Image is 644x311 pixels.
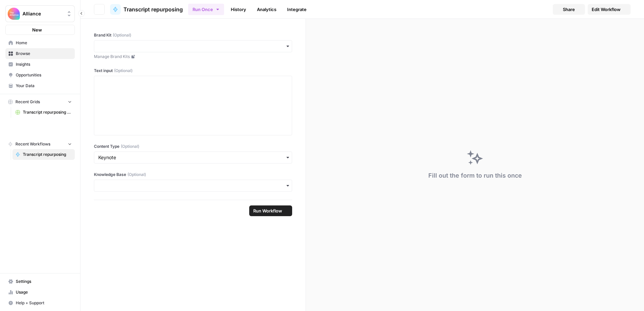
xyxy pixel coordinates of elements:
button: Run Workflow [249,205,292,216]
span: Edit Workflow [592,6,621,13]
a: Opportunities [5,70,75,80]
a: Settings [5,276,75,287]
a: Manage Brand Kits [94,54,292,60]
label: Brand Kit [94,32,292,38]
span: Your Data [16,83,72,89]
a: Insights [5,59,75,70]
a: Edit Workflow [588,4,631,15]
span: Help + Support [16,300,72,306]
label: Knowledge Base [94,172,292,178]
span: (Optional) [127,172,146,178]
button: New [5,25,75,35]
span: (Optional) [121,143,139,149]
button: Help + Support [5,298,75,308]
a: Transcript repurposing [12,149,75,160]
span: Share [563,6,575,13]
span: Recent Grids [15,99,40,105]
span: Browse [16,51,72,57]
span: Recent Workflows [15,141,50,147]
a: Transcript repurposing [110,4,183,15]
label: Text input [94,68,292,74]
span: Transcript repurposing (CMO) [23,109,72,115]
span: Home [16,40,72,46]
button: Run Once [188,4,224,15]
button: Recent Grids [5,97,75,107]
span: New [32,26,42,33]
button: Recent Workflows [5,139,75,149]
span: (Optional) [114,68,132,74]
span: Transcript repurposing [23,151,72,158]
a: Browse [5,48,75,59]
label: Content Type [94,143,292,149]
button: Share [553,4,585,15]
div: Fill out the form to run this once [428,171,522,180]
span: Alliance [22,10,63,17]
a: Usage [5,287,75,298]
a: Your Data [5,80,75,91]
span: Usage [16,289,72,295]
a: Home [5,38,75,48]
span: Settings [16,278,72,285]
img: Alliance Logo [8,8,20,20]
span: Run Workflow [253,207,282,214]
a: Integrate [283,4,311,15]
button: Workspace: Alliance [5,5,75,22]
span: (Optional) [113,32,131,38]
a: Transcript repurposing (CMO) [12,107,75,118]
span: Insights [16,61,72,67]
span: Transcript repurposing [123,5,183,13]
span: Opportunities [16,72,72,78]
input: Keynote [98,154,288,161]
a: Analytics [253,4,280,15]
a: History [227,4,250,15]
